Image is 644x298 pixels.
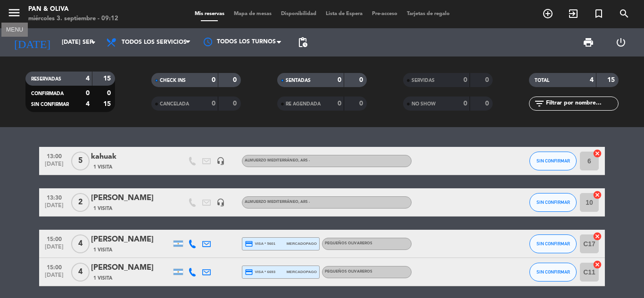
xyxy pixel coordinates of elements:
span: 13:30 [42,192,66,202]
span: TOTAL [535,78,549,83]
span: CHECK INS [160,78,186,83]
strong: 4 [86,75,90,82]
div: [PERSON_NAME] [91,262,171,274]
span: 1 Visita [93,246,112,254]
span: , ARS - [298,200,310,204]
div: [PERSON_NAME] [91,234,171,246]
span: mercadopago [287,241,317,247]
div: MENU [1,25,28,33]
strong: 0 [233,100,239,107]
i: filter_list [534,98,545,109]
span: 1 Visita [93,274,112,282]
div: Pan & Oliva [28,5,118,14]
button: SIN CONFIRMAR [529,152,577,170]
strong: 4 [86,101,90,107]
i: credit_card [245,268,253,276]
i: cancel [593,260,602,269]
div: miércoles 3. septiembre - 09:12 [28,14,118,24]
span: SERVIDAS [412,78,435,83]
span: [DATE] [42,244,66,255]
span: visa * 5601 [245,240,275,248]
span: 5 [71,152,90,170]
strong: 4 [590,77,594,83]
span: Pequeños Olivareros [325,270,372,274]
strong: 0 [338,77,341,83]
input: Filtrar por nombre... [545,98,618,109]
i: headset_mic [216,198,225,207]
button: SIN CONFIRMAR [529,193,577,212]
strong: 0 [485,77,491,83]
i: menu [7,6,21,20]
span: , ARS - [298,159,310,162]
span: [DATE] [42,202,66,213]
strong: 0 [338,100,341,107]
strong: 15 [607,77,617,83]
strong: 0 [107,90,113,97]
span: Lista de Espera [321,11,367,16]
div: [PERSON_NAME] [91,192,171,204]
i: headset_mic [216,157,225,165]
span: 1 Visita [93,163,112,171]
span: Todos los servicios [122,39,187,46]
strong: 0 [463,100,467,107]
strong: 0 [359,77,365,83]
span: SIN CONFIRMAR [537,269,570,274]
span: pending_actions [297,37,308,48]
i: power_settings_new [615,37,627,48]
span: Mis reservas [190,11,229,16]
strong: 0 [485,100,491,107]
span: 13:00 [42,150,66,161]
span: SIN CONFIRMAR [31,102,69,107]
strong: 0 [359,100,365,107]
button: menu [7,6,21,23]
strong: 0 [212,77,215,83]
span: [DATE] [42,272,66,283]
i: [DATE] [7,32,57,53]
span: Tarjetas de regalo [402,11,454,16]
span: Almuerzo Mediterráneo [245,159,310,162]
button: SIN CONFIRMAR [529,263,577,282]
span: SENTADAS [286,78,311,83]
span: [DATE] [42,161,66,172]
span: RE AGENDADA [286,102,321,106]
strong: 15 [103,101,113,107]
span: 1 Visita [93,205,112,212]
strong: 15 [103,75,113,82]
span: Pequeños Olivareros [325,242,372,245]
span: 15:00 [42,261,66,272]
span: SIN CONFIRMAR [537,158,570,163]
div: LOG OUT [604,28,637,56]
span: SIN CONFIRMAR [537,241,570,246]
span: visa * 6693 [245,268,275,276]
strong: 0 [463,77,467,83]
span: print [583,37,594,48]
span: Mapa de mesas [229,11,276,16]
span: SIN CONFIRMAR [537,200,570,205]
i: exit_to_app [568,8,579,19]
strong: 0 [233,77,239,83]
strong: 0 [86,90,90,97]
span: CANCELADA [160,102,189,106]
span: CONFIRMADA [31,91,64,96]
div: kahuak [91,151,171,163]
span: 4 [71,263,90,282]
span: 4 [71,234,90,253]
span: 15:00 [42,233,66,244]
i: cancel [593,232,602,241]
i: turned_in_not [593,8,604,19]
i: credit_card [245,240,253,248]
i: cancel [593,190,602,200]
span: Almuerzo Mediterráneo [245,200,310,204]
button: SIN CONFIRMAR [529,234,577,253]
span: Disponibilidad [276,11,321,16]
strong: 0 [212,100,215,107]
span: RESERVADAS [31,77,61,81]
i: search [619,8,630,19]
i: arrow_drop_down [88,37,99,48]
span: Pre-acceso [367,11,402,16]
i: cancel [593,149,602,158]
i: add_circle_outline [542,8,553,19]
span: mercadopago [287,269,317,275]
span: 2 [71,193,90,212]
span: NO SHOW [412,102,436,106]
